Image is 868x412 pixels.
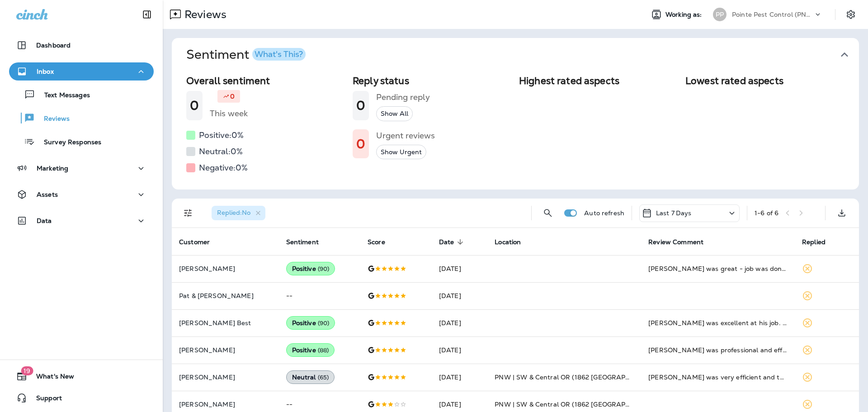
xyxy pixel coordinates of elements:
h5: This week [210,106,248,121]
span: Score [368,238,385,246]
span: PNW | SW & Central OR (1862 [GEOGRAPHIC_DATA] SE) [495,400,674,408]
span: ( 90 ) [318,319,330,327]
span: PNW | SW & Central OR (1862 [GEOGRAPHIC_DATA] SE) [495,373,674,381]
button: 19What's New [9,367,154,385]
button: Show All [376,106,413,121]
p: Reviews [35,115,70,123]
span: Sentiment [286,238,330,246]
span: Date [439,238,466,246]
td: [DATE] [432,336,487,364]
p: Survey Responses [35,138,101,147]
span: Replied [802,238,826,246]
span: Date [439,238,454,246]
h1: 0 [190,98,199,113]
p: Marketing [37,165,68,172]
div: PP [713,8,726,21]
button: Filters [179,204,197,222]
span: Score [368,238,397,246]
span: ( 65 ) [318,374,329,381]
p: Pointe Pest Control (PNW) [732,11,813,18]
h5: Positive: 0 % [199,128,244,142]
span: Replied : No [217,208,250,217]
h2: Highest rated aspects [519,75,678,86]
div: Positive [286,343,335,357]
p: Text Messages [35,91,90,100]
p: Data [37,217,52,224]
div: TJ was excellent at his job. We thoroughly enjoyed his visit. He was courteous, communicated well... [648,318,788,327]
p: Last 7 Days [656,209,692,217]
button: Reviews [9,109,154,128]
div: Positive [286,316,335,330]
button: Text Messages [9,85,154,104]
button: Settings [843,6,859,23]
p: Assets [37,191,58,198]
h5: Pending reply [376,90,430,104]
div: Replied:No [212,206,265,220]
h5: Urgent reviews [376,128,435,143]
div: Chad was very efficient and thorough [648,373,788,382]
h2: Reply status [353,75,512,86]
button: Export as CSV [833,204,851,222]
h1: 0 [356,137,365,152]
div: Positive [286,262,335,275]
span: Customer [179,238,222,246]
h5: Neutral: 0 % [199,144,243,159]
h2: Overall sentiment [186,75,345,86]
span: Customer [179,238,210,246]
span: 19 [21,366,33,375]
p: Inbox [37,68,54,75]
span: Working as: [665,11,704,19]
span: Support [27,394,62,405]
div: Matthew was great - job was done efficiently and thoroughly. Went above and beyond to ensure we h... [648,264,788,273]
button: Assets [9,185,154,204]
h5: Negative: 0 % [199,161,248,175]
button: Data [9,212,154,230]
span: ( 90 ) [318,265,330,273]
h2: Lowest rated aspects [685,75,844,86]
button: Marketing [9,159,154,177]
button: Search Reviews [539,204,557,222]
button: Inbox [9,62,154,81]
span: Location [495,238,521,246]
button: SentimentWhat's This? [179,38,866,71]
div: SentimentWhat's This? [172,71,859,189]
p: [PERSON_NAME] [179,401,272,408]
p: [PERSON_NAME] [179,346,272,354]
div: 1 - 6 of 6 [755,209,778,217]
div: What's This? [255,50,303,58]
p: Auto refresh [584,209,624,217]
div: Daniel was professional and efficient, thorough, and so patient with my giant dog! [648,346,788,355]
h1: Sentiment [186,47,306,62]
td: [DATE] [432,364,487,391]
button: Show Urgent [376,145,426,160]
td: [DATE] [432,309,487,336]
button: Collapse Sidebar [134,5,160,24]
span: What's New [27,373,74,384]
td: [DATE] [432,282,487,309]
div: Neutral [286,370,335,384]
span: Sentiment [286,238,319,246]
button: Dashboard [9,36,154,54]
p: [PERSON_NAME] [179,374,272,381]
span: ( 88 ) [318,346,329,354]
span: Review Comment [648,238,715,246]
button: Support [9,389,154,407]
td: -- [279,282,361,309]
td: [DATE] [432,255,487,282]
p: Reviews [181,8,226,21]
span: Location [495,238,533,246]
span: Review Comment [648,238,703,246]
p: 0 [230,92,235,101]
p: [PERSON_NAME] [179,265,272,272]
p: [PERSON_NAME] Best [179,319,272,327]
p: Pat & [PERSON_NAME] [179,292,272,299]
h1: 0 [356,98,365,113]
span: Replied [802,238,837,246]
button: Survey Responses [9,132,154,151]
button: What's This? [252,48,306,61]
p: Dashboard [36,42,71,49]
